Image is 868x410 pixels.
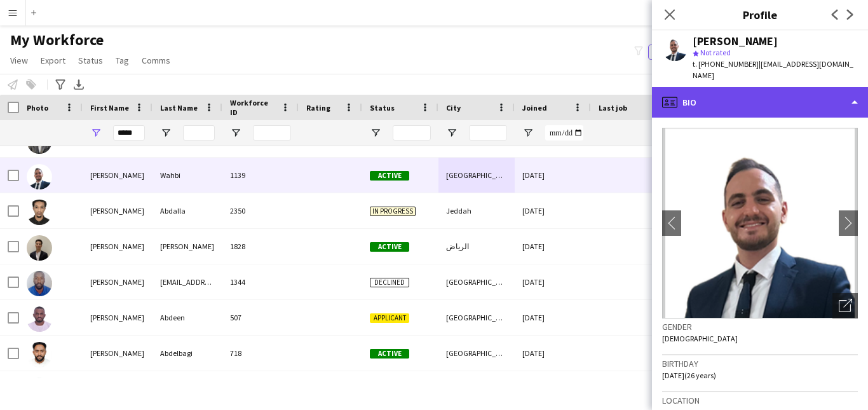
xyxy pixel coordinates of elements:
[153,264,222,299] div: [EMAIL_ADDRESS][DOMAIN_NAME]
[5,52,33,69] a: View
[515,193,591,228] div: [DATE]
[153,371,222,406] div: [PERSON_NAME]
[693,59,853,80] span: | [EMAIL_ADDRESS][DOMAIN_NAME]
[183,125,215,140] input: Last Name Filter Input
[10,55,28,66] span: View
[71,77,86,92] app-action-btn: Export XLSX
[90,103,129,113] span: First Name
[370,242,409,252] span: Active
[142,55,170,66] span: Comms
[438,371,515,406] div: [GEOGRAPHIC_DATA]
[27,342,52,367] img: Mohamed Abdelbagi
[370,207,416,216] span: In progress
[515,158,591,193] div: [DATE]
[662,395,858,406] h3: Location
[73,52,108,69] a: Status
[83,336,153,371] div: [PERSON_NAME]
[222,371,299,406] div: 994
[78,55,103,66] span: Status
[10,31,104,50] span: My Workforce
[230,127,241,139] button: Open Filter Menu
[27,200,52,225] img: Mohamed Abdalla
[652,6,868,23] h3: Profile
[113,125,145,140] input: First Name Filter Input
[393,125,431,140] input: Status Filter Input
[438,264,515,299] div: [GEOGRAPHIC_DATA]
[370,278,409,287] span: Declined
[446,127,458,139] button: Open Filter Menu
[662,358,858,369] h3: Birthday
[83,193,153,228] div: [PERSON_NAME]
[438,193,515,228] div: Jeddah
[27,164,52,189] img: Mohamad Wahbi
[662,371,716,380] span: [DATE] (26 years)
[222,300,299,335] div: 507
[446,103,461,113] span: City
[370,127,381,139] button: Open Filter Menu
[662,321,858,332] h3: Gender
[222,229,299,264] div: 1828
[693,59,759,69] span: t. [PHONE_NUMBER]
[153,336,222,371] div: Abdelbagi
[27,235,52,261] img: mohamed abdallah
[515,300,591,335] div: [DATE]
[438,229,515,264] div: الرياض
[652,87,868,118] div: Bio
[438,158,515,193] div: [GEOGRAPHIC_DATA]
[222,264,299,299] div: 1344
[515,229,591,264] div: [DATE]
[160,103,198,113] span: Last Name
[27,271,52,296] img: Mohamed abdalmonam makawi Makawi094@gmail.com
[36,52,71,69] a: Export
[230,98,276,117] span: Workforce ID
[515,264,591,299] div: [DATE]
[693,36,778,47] div: [PERSON_NAME]
[515,336,591,371] div: [DATE]
[83,229,153,264] div: [PERSON_NAME]
[137,52,175,69] a: Comms
[370,349,409,359] span: Active
[438,336,515,371] div: [GEOGRAPHIC_DATA]
[160,127,172,139] button: Open Filter Menu
[599,103,627,113] span: Last job
[27,306,52,332] img: Mohamed Abdeen
[370,171,409,181] span: Active
[116,55,129,66] span: Tag
[83,264,153,299] div: [PERSON_NAME]
[153,193,222,228] div: Abdalla
[83,158,153,193] div: [PERSON_NAME]
[832,293,858,318] div: Open photos pop-in
[370,103,395,113] span: Status
[222,336,299,371] div: 718
[545,125,583,140] input: Joined Filter Input
[522,127,534,139] button: Open Filter Menu
[662,334,738,343] span: [DEMOGRAPHIC_DATA]
[222,193,299,228] div: 2350
[111,52,134,69] a: Tag
[41,55,65,66] span: Export
[90,127,102,139] button: Open Filter Menu
[522,103,547,113] span: Joined
[153,158,222,193] div: Wahbi
[27,103,48,113] span: Photo
[153,300,222,335] div: Abdeen
[438,300,515,335] div: [GEOGRAPHIC_DATA]
[515,371,591,406] div: [DATE]
[370,313,409,323] span: Applicant
[253,125,291,140] input: Workforce ID Filter Input
[700,48,731,57] span: Not rated
[83,300,153,335] div: [PERSON_NAME]
[469,125,507,140] input: City Filter Input
[306,103,330,113] span: Rating
[83,371,153,406] div: [PERSON_NAME]
[648,44,712,60] button: Everyone2,371
[153,229,222,264] div: [PERSON_NAME]
[222,158,299,193] div: 1139
[53,77,68,92] app-action-btn: Advanced filters
[662,128,858,318] img: Crew avatar or photo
